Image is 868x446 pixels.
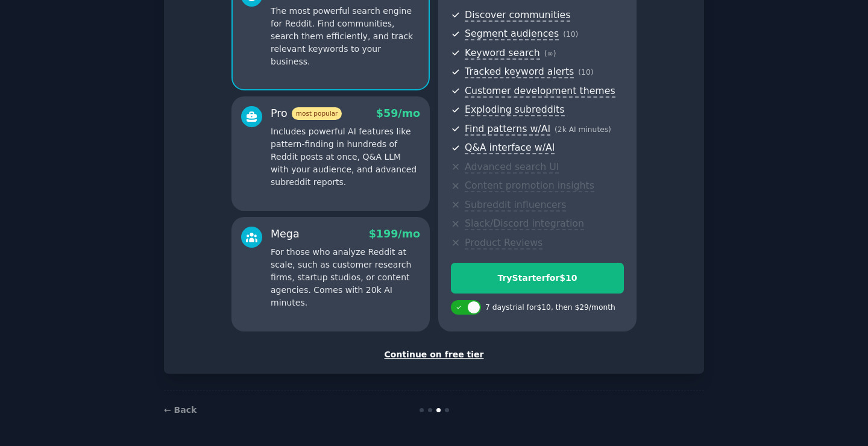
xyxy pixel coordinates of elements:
[376,107,420,119] span: $ 59 /mo
[485,303,615,313] div: 7 days trial for $10 , then $ 29 /month
[177,348,691,361] div: Continue on free tier
[271,5,420,68] p: The most powerful search engine for Reddit. Find communities, search them efficiently, and track ...
[465,85,615,98] span: Customer development themes
[164,405,197,415] a: ← Back
[271,227,300,242] div: Mega
[465,180,594,192] span: Content promotion insights
[465,47,540,60] span: Keyword search
[465,237,542,250] span: Product Reviews
[271,125,420,189] p: Includes powerful AI features like pattern-finding in hundreds of Reddit posts at once, Q&A LLM w...
[465,28,559,40] span: Segment audiences
[465,142,555,154] span: Q&A interface w/AI
[369,228,420,240] span: $ 199 /mo
[292,107,342,120] span: most popular
[544,49,556,58] span: ( ∞ )
[465,104,564,116] span: Exploding subreddits
[465,161,559,174] span: Advanced search UI
[451,272,623,284] div: Try Starter for $10
[555,125,611,134] span: ( 2k AI minutes )
[465,9,570,22] span: Discover communities
[465,66,574,78] span: Tracked keyword alerts
[465,199,566,212] span: Subreddit influencers
[563,30,578,39] span: ( 10 )
[271,106,342,121] div: Pro
[465,218,584,230] span: Slack/Discord integration
[451,263,624,294] button: TryStarterfor$10
[578,68,593,77] span: ( 10 )
[271,246,420,309] p: For those who analyze Reddit at scale, such as customer research firms, startup studios, or conte...
[465,123,550,136] span: Find patterns w/AI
